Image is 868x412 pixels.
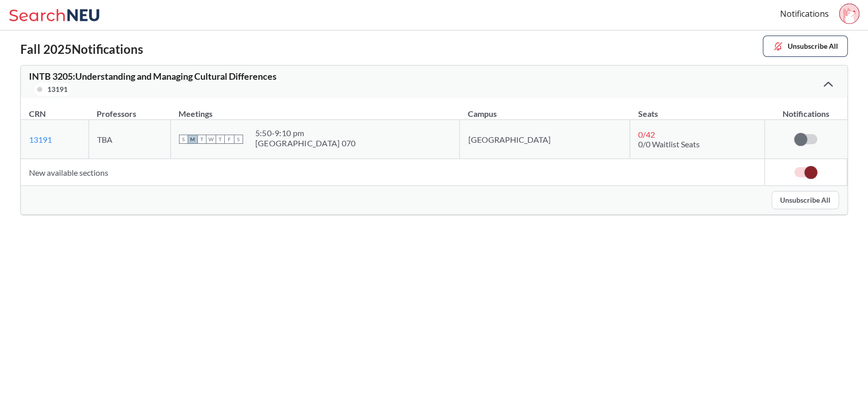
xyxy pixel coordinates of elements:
span: W [206,135,216,144]
td: TBA [88,120,170,159]
button: Unsubscribe All [771,191,839,209]
div: CRN [29,108,46,119]
td: New available sections [21,159,764,186]
span: S [179,135,188,144]
div: 5:50 - 9:10 pm [255,128,355,138]
td: [GEOGRAPHIC_DATA] [460,120,630,159]
span: T [197,135,206,144]
h2: Fall 2025 Notifications [20,42,143,57]
th: Campus [460,98,630,120]
div: [GEOGRAPHIC_DATA] 070 [255,138,355,148]
span: M [188,135,197,144]
img: unsubscribe.svg [772,41,784,52]
a: Notifications [780,8,829,19]
span: F [225,135,234,144]
button: Unsubscribe All [763,36,848,57]
div: 13191 [47,84,68,95]
span: INTB 3205 : Understanding and Managing Cultural Differences [29,71,277,82]
th: Professors [88,98,170,120]
div: Unsubscribe All [21,186,847,214]
span: T [216,135,225,144]
a: 13191 [29,135,52,144]
th: Notifications [764,98,847,120]
th: Meetings [170,98,460,120]
th: Seats [630,98,764,120]
span: S [234,135,243,144]
span: 0 / 42 [638,130,655,139]
span: 0/0 Waitlist Seats [638,139,700,149]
